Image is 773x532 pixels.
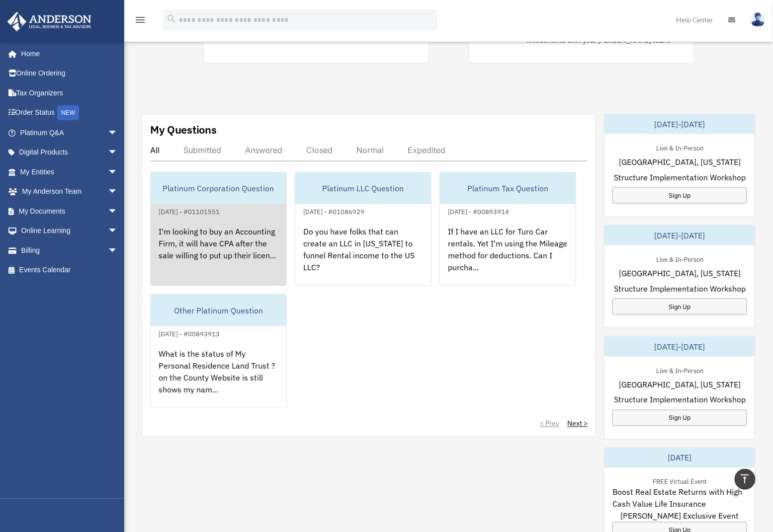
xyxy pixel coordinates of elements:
[134,17,146,26] a: menu
[57,105,79,120] div: NEW
[648,253,711,264] div: Live & In-Person
[151,172,286,204] div: Platinum Corporation Question
[440,218,576,295] div: If I have an LLC for Turo Car rentals. Yet I'm using the Mileage method for deductions. Can I pur...
[604,226,755,245] div: [DATE]-[DATE]
[151,295,286,326] div: Other Platinum Question
[408,145,445,155] div: Expedited
[150,172,287,286] a: Platinum Corporation Question[DATE] - #01101551I'm looking to buy an Accounting Firm, it will hav...
[612,486,747,510] span: Boost Real Estate Returns with High Cash Value Life Insurance
[567,419,588,429] a: Next >
[108,143,128,163] span: arrow_drop_down
[648,142,711,152] div: Live & In-Person
[108,123,128,143] span: arrow_drop_down
[108,240,128,261] span: arrow_drop_down
[356,145,384,155] div: Normal
[151,328,228,338] div: [DATE] - #00893913
[7,260,133,280] a: Events Calendar
[614,171,746,183] span: Structure Implementation Workshop
[619,379,741,390] span: [GEOGRAPHIC_DATA], [US_STATE]
[166,13,177,24] i: search
[7,123,133,143] a: Platinum Q&Aarrow_drop_down
[7,182,133,202] a: My Anderson Teamarrow_drop_down
[108,162,128,182] span: arrow_drop_down
[619,156,741,168] span: [GEOGRAPHIC_DATA], [US_STATE]
[604,448,755,468] div: [DATE]
[612,187,747,204] a: Sign Up
[739,473,751,485] i: vertical_align_top
[619,267,741,279] span: [GEOGRAPHIC_DATA], [US_STATE]
[440,206,517,216] div: [DATE] - #00893914
[621,510,739,522] span: [PERSON_NAME] Exclusive Event
[150,122,217,137] div: My Questions
[245,145,282,155] div: Answered
[134,14,146,26] i: menu
[7,83,133,103] a: Tax Organizers
[735,469,756,490] a: vertical_align_top
[614,394,746,406] span: Structure Implementation Workshop
[306,145,333,155] div: Closed
[151,218,286,295] div: I'm looking to buy an Accounting Firm, it will have CPA after the sale willing to put up their li...
[7,162,133,182] a: My Entitiesarrow_drop_down
[604,114,755,134] div: [DATE]-[DATE]
[108,201,128,222] span: arrow_drop_down
[183,145,221,155] div: Submitted
[7,44,128,64] a: Home
[612,410,747,426] a: Sign Up
[7,201,133,221] a: My Documentsarrow_drop_down
[645,476,715,486] div: FREE Virtual Event
[751,12,766,27] img: User Pic
[612,299,747,315] a: Sign Up
[7,143,133,162] a: Digital Productsarrow_drop_down
[7,64,133,83] a: Online Ordering
[7,221,133,241] a: Online Learningarrow_drop_down
[648,365,711,375] div: Live & In-Person
[604,337,755,357] div: [DATE]-[DATE]
[151,340,286,417] div: What is the status of My Personal Residence Land Trust ? on the County Website is still shows my ...
[440,172,576,204] div: Platinum Tax Question
[295,206,372,216] div: [DATE] - #01086929
[295,172,431,286] a: Platinum LLC Question[DATE] - #01086929Do you have folks that can create an LLC in [US_STATE] to ...
[7,240,133,260] a: Billingarrow_drop_down
[295,218,431,295] div: Do you have folks that can create an LLC in [US_STATE] to funnel Rental income to the US LLC?
[108,221,128,241] span: arrow_drop_down
[150,145,160,155] div: All
[151,206,228,216] div: [DATE] - #01101551
[150,294,287,408] a: Other Platinum Question[DATE] - #00893913What is the status of My Personal Residence Land Trust ?...
[295,172,431,204] div: Platinum LLC Question
[614,283,746,295] span: Structure Implementation Workshop
[4,12,94,31] img: Anderson Advisors Platinum Portal
[439,172,576,286] a: Platinum Tax Question[DATE] - #00893914If I have an LLC for Turo Car rentals. Yet I'm using the M...
[7,103,133,123] a: Order StatusNEW
[108,182,128,202] span: arrow_drop_down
